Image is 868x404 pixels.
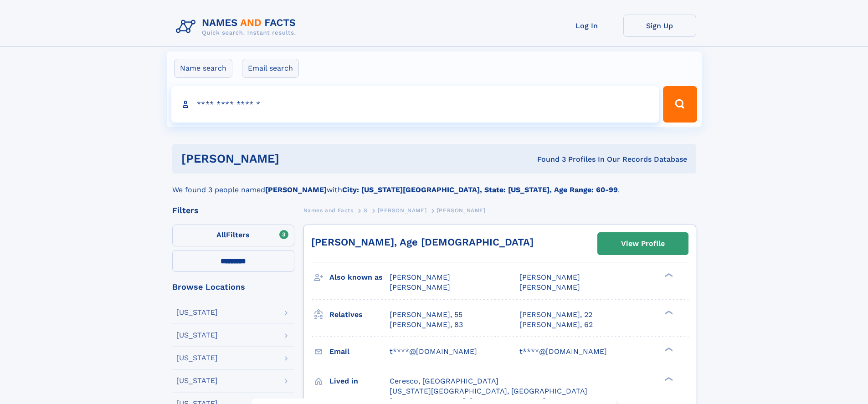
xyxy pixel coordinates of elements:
[519,283,580,291] span: [PERSON_NAME]
[172,15,303,39] img: Logo Names and Facts
[242,59,299,78] label: Email search
[390,310,462,320] a: [PERSON_NAME], 55
[663,309,673,315] div: ❯
[311,236,534,248] a: [PERSON_NAME], Age [DEMOGRAPHIC_DATA]
[364,205,368,216] a: S
[437,207,486,214] span: [PERSON_NAME]
[342,185,618,194] b: City: [US_STATE][GEOGRAPHIC_DATA], State: [US_STATE], Age Range: 60-99
[176,332,218,339] div: [US_STATE]
[265,185,327,194] b: [PERSON_NAME]
[303,205,354,216] a: Names and Facts
[378,205,426,216] a: [PERSON_NAME]
[364,207,368,214] span: S
[172,283,294,291] div: Browse Locations
[550,15,623,37] a: Log In
[172,206,294,215] div: Filters
[390,377,498,385] span: Ceresco, [GEOGRAPHIC_DATA]
[519,273,580,281] span: [PERSON_NAME]
[390,283,450,291] span: [PERSON_NAME]
[623,15,696,37] a: Sign Up
[216,230,226,239] span: All
[390,320,463,330] a: [PERSON_NAME], 83
[329,270,390,285] h3: Also known as
[519,320,593,330] a: [PERSON_NAME], 62
[172,174,696,195] div: We found 3 people named with .
[598,233,688,255] a: View Profile
[378,207,426,214] span: [PERSON_NAME]
[176,354,218,362] div: [US_STATE]
[390,273,450,281] span: [PERSON_NAME]
[329,373,390,389] h3: Lived in
[663,272,673,278] div: ❯
[329,307,390,322] h3: Relatives
[621,233,665,254] div: View Profile
[390,387,587,395] span: [US_STATE][GEOGRAPHIC_DATA], [GEOGRAPHIC_DATA]
[172,225,294,246] label: Filters
[174,59,232,78] label: Name search
[663,346,673,352] div: ❯
[663,86,697,123] button: Search Button
[519,310,592,320] a: [PERSON_NAME], 22
[171,86,659,123] input: search input
[329,344,390,359] h3: Email
[176,309,218,316] div: [US_STATE]
[663,376,673,382] div: ❯
[176,377,218,384] div: [US_STATE]
[408,154,687,164] div: Found 3 Profiles In Our Records Database
[181,153,408,164] h1: [PERSON_NAME]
